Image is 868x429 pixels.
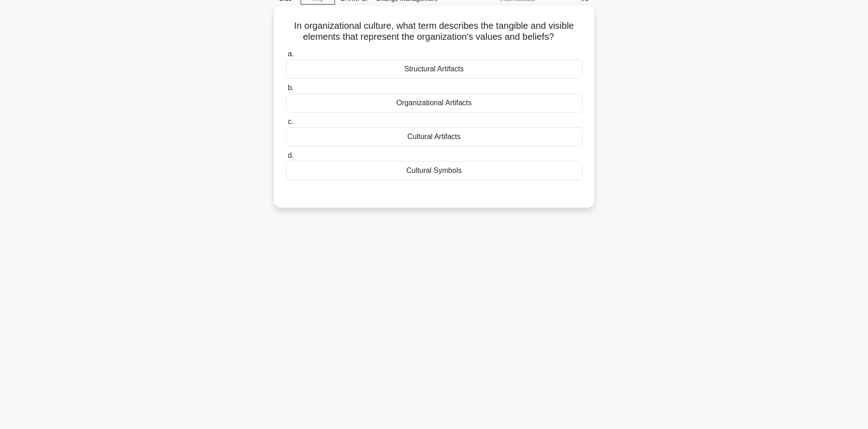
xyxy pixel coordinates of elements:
[285,20,583,43] h5: In organizational culture, what term describes the tangible and visible elements that represent t...
[286,93,582,113] div: Organizational Artifacts
[286,59,582,79] div: Structural Artifacts
[288,151,294,159] span: d.
[286,161,582,180] div: Cultural Symbols
[286,127,582,146] div: Cultural Artifacts
[288,84,294,91] span: b.
[288,50,294,58] span: a.
[288,118,293,125] span: c.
